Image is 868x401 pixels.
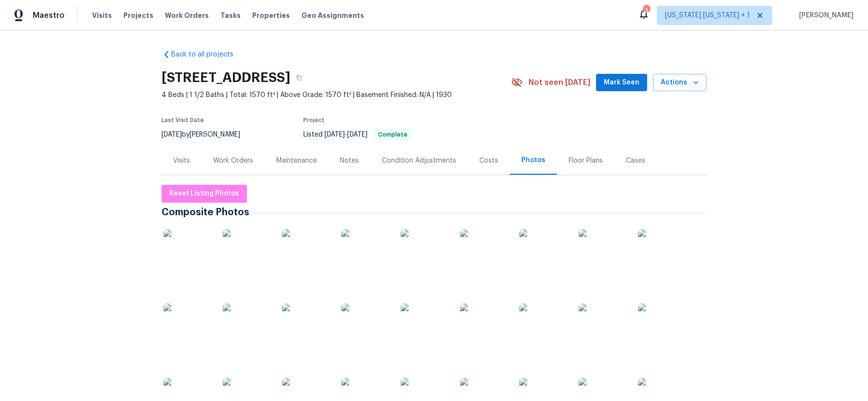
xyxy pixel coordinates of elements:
[123,11,153,20] span: Projects
[303,117,325,123] span: Project
[162,50,254,59] a: Back to all projects
[529,78,590,87] span: Not seen [DATE]
[162,90,511,100] span: 4 Beds | 1 1/2 Baths | Total: 1570 ft² | Above Grade: 1570 ft² | Basement Finished: N/A | 1930
[665,11,750,20] span: [US_STATE] [US_STATE] + 1
[162,117,204,123] span: Last Visit Date
[301,11,364,20] span: Geo Assignments
[162,73,290,83] h2: [STREET_ADDRESS]
[643,6,650,15] div: 3
[661,77,699,89] span: Actions
[479,156,498,166] div: Costs
[795,11,854,20] span: [PERSON_NAME]
[252,11,290,20] span: Properties
[276,156,317,166] div: Maintenance
[382,156,456,166] div: Condition Adjustments
[325,131,345,138] span: [DATE]
[325,131,367,138] span: -
[213,156,253,166] div: Work Orders
[162,131,182,138] span: [DATE]
[340,156,359,166] div: Notes
[569,156,603,166] div: Floor Plans
[220,12,241,19] span: Tasks
[165,11,209,20] span: Work Orders
[303,131,412,138] span: Listed
[374,132,411,138] span: Complete
[604,77,639,89] span: Mark Seen
[521,155,545,165] div: Photos
[162,129,252,140] div: by [PERSON_NAME]
[290,69,308,86] button: Copy Address
[92,11,112,20] span: Visits
[596,74,647,92] button: Mark Seen
[173,156,190,166] div: Visits
[626,156,645,166] div: Cases
[169,188,239,200] span: Reset Listing Photos
[347,131,367,138] span: [DATE]
[162,185,247,203] button: Reset Listing Photos
[33,11,65,20] span: Maestro
[653,74,706,92] button: Actions
[162,207,254,217] span: Composite Photos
